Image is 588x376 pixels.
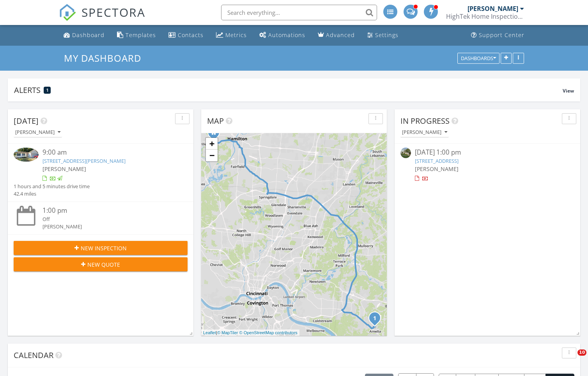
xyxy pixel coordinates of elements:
[373,316,376,321] i: 1
[14,148,39,162] img: 9356261%2Fcover_photos%2FLUlPAcNLE0P0g9JPjvws%2Fsmall.jpeg
[201,330,299,336] div: |
[43,148,173,157] div: 9:00 am
[415,148,560,157] div: [DATE] 1:00 pm
[400,148,574,182] a: [DATE] 1:00 pm [STREET_ADDRESS] [PERSON_NAME]
[43,206,173,216] div: 1:00 pm
[203,330,216,335] a: Leaflet
[206,150,218,161] a: Zoom out
[400,127,449,138] button: [PERSON_NAME]
[400,148,411,158] img: streetview
[415,157,459,164] a: [STREET_ADDRESS]
[375,318,379,323] div: 3581 S Heartwood Rd, Amelia, OH 45102
[81,4,145,20] span: SPECTORA
[468,5,518,12] div: [PERSON_NAME]
[81,244,127,252] span: New Inspection
[457,53,499,64] button: Dashboards
[479,31,524,39] div: Support Center
[60,28,108,43] a: Dashboard
[207,116,224,126] span: Map
[206,138,218,150] a: Zoom in
[446,12,524,20] div: HighTek Home Inspections, LLC
[87,260,120,269] span: New Quote
[400,116,450,126] span: In Progress
[15,130,60,135] div: [PERSON_NAME]
[14,85,563,95] div: Alerts
[14,148,188,198] a: 9:00 am [STREET_ADDRESS][PERSON_NAME] [PERSON_NAME] 1 hours and 5 minutes drive time 42.4 miles
[221,5,377,20] input: Search everything...
[268,31,305,39] div: Automations
[59,4,76,21] img: The Best Home Inspection Software - Spectora
[178,31,204,39] div: Contacts
[165,28,207,43] a: Contacts
[72,31,104,39] div: Dashboard
[577,349,586,356] span: 10
[561,349,580,368] iframe: Intercom live chat
[415,165,459,173] span: [PERSON_NAME]
[59,11,145,27] a: SPECTORA
[14,116,39,126] span: [DATE]
[46,87,48,93] span: 1
[43,223,173,230] div: [PERSON_NAME]
[43,165,86,173] span: [PERSON_NAME]
[14,190,90,198] div: 42.4 miles
[213,28,250,43] a: Metrics
[326,31,355,39] div: Advanced
[126,31,156,39] div: Templates
[461,55,496,61] div: Dashboards
[563,87,574,94] span: View
[239,330,298,335] a: © OpenStreetMap contributors
[64,52,148,64] a: My Dashboard
[14,257,188,271] button: New Quote
[375,31,398,39] div: Settings
[217,330,238,335] a: © MapTiler
[14,127,62,138] button: [PERSON_NAME]
[364,28,402,43] a: Settings
[43,157,126,164] a: [STREET_ADDRESS][PERSON_NAME]
[14,183,90,190] div: 1 hours and 5 minutes drive time
[14,350,53,360] span: Calendar
[468,28,528,43] a: Support Center
[14,241,188,255] button: New Inspection
[402,130,447,135] div: [PERSON_NAME]
[315,28,358,43] a: Advanced
[114,28,159,43] a: Templates
[43,216,173,223] div: Off
[225,31,247,39] div: Metrics
[214,132,218,137] div: 79 Hanover Pl, Hamilton OH 45013
[256,28,308,43] a: Automations (Basic)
